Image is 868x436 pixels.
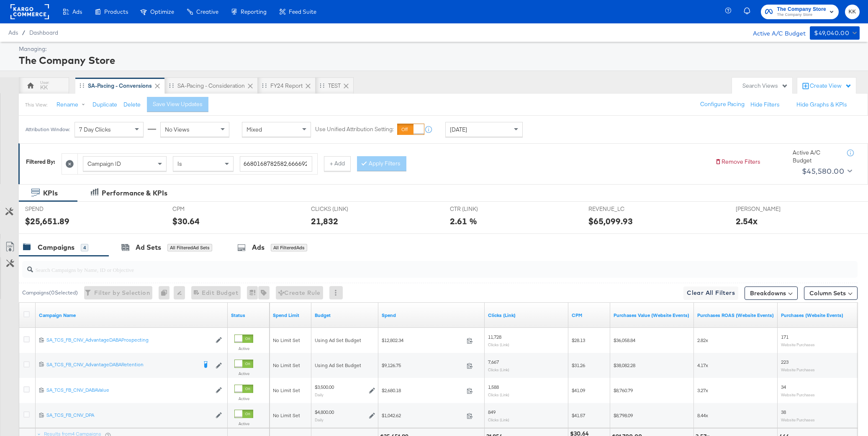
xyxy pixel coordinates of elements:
[252,243,265,252] div: Ads
[588,215,633,227] div: $65,099.93
[744,26,806,39] div: Active A/C Budget
[46,337,211,344] div: SA_TCS_FB_CNV_AdvantageDABAProspecting
[177,82,245,90] div: SA-Pacing - Consideration
[104,8,128,15] span: Products
[572,362,585,368] span: $31.26
[694,97,750,112] button: Configure Pacing
[777,5,826,14] span: The Company Store
[46,361,197,368] div: SA_TCS_FB_CNV_AdvantageDABARetention
[311,205,374,213] span: CLICKS (LINK)
[150,8,174,15] span: Optimize
[799,165,854,178] button: $45,580.00
[46,337,211,344] a: SA_TCS_FB_CNV_AdvantageDABAProspecting
[697,312,774,319] a: The total value of the purchase actions divided by spend tracked by your Custom Audience pixel on...
[572,337,585,343] span: $28.13
[572,412,585,418] span: $41.57
[697,387,708,393] span: 3.27x
[102,188,167,198] div: Performance & KPIs
[315,409,334,416] div: $4,800.00
[46,412,211,419] div: SA_TCS_FB_CNV_DPA
[241,8,267,15] span: Reporting
[781,384,786,390] span: 34
[26,158,55,166] div: Filtered By:
[572,387,585,393] span: $41.09
[262,83,267,88] div: Drag to reorder tab
[39,312,224,319] a: Your campaign name.
[802,165,844,177] div: $45,580.00
[311,215,338,227] div: 21,832
[72,8,82,15] span: Ads
[793,149,839,164] div: Active A/C Budget
[614,362,635,368] span: $38,082.28
[315,337,375,344] div: Using Ad Set Budget
[46,387,211,394] a: SA_TCS_FB_CNV_DABAValue
[781,359,788,365] span: 223
[29,29,58,36] a: Dashboard
[488,367,509,372] sub: Clicks (Link)
[781,367,815,372] sub: Website Purchases
[79,126,111,133] span: 7 Day Clicks
[273,412,300,418] span: No Limit Set
[488,312,565,319] a: The number of clicks on links appearing on your ad or Page that direct people to your sites off F...
[196,8,218,15] span: Creative
[315,384,334,391] div: $3,500.00
[382,413,463,419] span: $1,042.62
[781,334,788,340] span: 171
[810,26,860,40] button: $49,040.00
[781,342,815,347] sub: Website Purchases
[46,361,197,370] a: SA_TCS_FB_CNV_AdvantageDABARetention
[781,417,815,422] sub: Website Purchases
[51,97,94,112] button: Rename
[488,342,509,347] sub: Clicks (Link)
[169,83,174,88] div: Drag to reorder tab
[781,392,815,397] sub: Website Purchases
[273,362,300,368] span: No Limit Set
[324,156,351,171] button: + Add
[38,243,74,252] div: Campaigns
[488,359,499,365] span: 7,667
[382,337,463,344] span: $12,802.34
[177,160,182,167] span: Is
[320,83,324,88] div: Drag to reorder tab
[92,101,117,109] button: Duplicate
[165,126,190,133] span: No Views
[715,158,760,166] button: Remove Filters
[273,312,308,319] a: If set, this is the maximum spend for your campaign.
[234,396,253,401] label: Active
[19,53,858,67] div: The Company Store
[25,127,70,132] div: Attribution Window:
[796,101,847,109] button: Hide Graphs & KPIs
[736,215,758,227] div: 2.54x
[777,12,826,18] span: The Company Store
[25,215,69,227] div: $25,651.89
[697,412,708,418] span: 8.44x
[240,156,312,172] input: Enter a search term
[814,28,849,38] div: $49,040.00
[382,388,463,394] span: $2,680.18
[614,387,633,393] span: $8,760.79
[22,289,78,297] div: Campaigns ( 0 Selected)
[488,392,509,397] sub: Clicks (Link)
[43,188,58,198] div: KPIs
[328,82,341,90] div: TEST
[172,205,235,213] span: CPM
[745,286,798,300] button: Breakdowns
[273,387,300,393] span: No Limit Set
[8,29,18,36] span: Ads
[450,215,477,227] div: 2.61 %
[382,362,463,369] span: $9,126.75
[683,286,738,300] button: Clear All Filters
[572,312,607,319] a: The average cost you've paid to have 1,000 impressions of your ad.
[761,5,839,19] button: The Company StoreThe Company Store
[234,346,253,351] label: Active
[231,312,266,319] a: Shows the current state of your Ad Campaign.
[450,205,513,213] span: CTR (LINK)
[845,5,860,19] button: KK
[488,417,509,422] sub: Clicks (Link)
[25,205,88,213] span: SPEND
[588,205,651,213] span: REVENUE_LC
[697,362,708,368] span: 4.17x
[46,412,211,419] a: SA_TCS_FB_CNV_DPA
[46,387,211,394] div: SA_TCS_FB_CNV_DABAValue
